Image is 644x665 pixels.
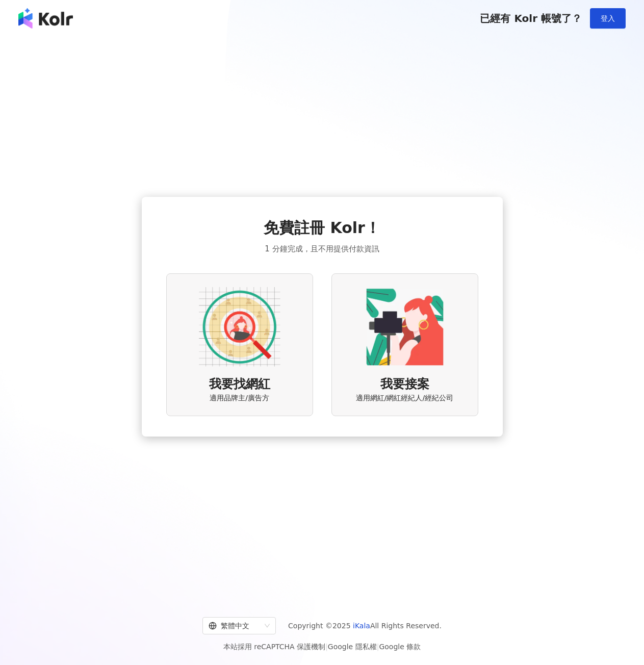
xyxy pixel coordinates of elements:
[264,217,380,239] span: 免費註冊 Kolr！
[364,286,446,368] img: KOL identity option
[356,393,453,403] span: 適用網紅/網紅經紀人/經紀公司
[377,643,379,651] span: |
[480,12,582,24] span: 已經有 Kolr 帳號了？
[328,643,377,651] a: Google 隱私權
[380,376,429,393] span: 我要接案
[210,393,269,403] span: 適用品牌主/廣告方
[18,8,73,29] img: logo
[199,286,280,368] img: AD identity option
[353,622,370,630] a: iKala
[223,641,421,653] span: 本站採用 reCAPTCHA 保護機制
[209,618,261,634] div: 繁體中文
[209,376,270,393] span: 我要找網紅
[601,14,615,22] span: 登入
[265,243,379,255] span: 1 分鐘完成，且不用提供付款資訊
[590,8,626,29] button: 登入
[288,620,442,632] span: Copyright © 2025 All Rights Reserved.
[379,643,421,651] a: Google 條款
[325,643,328,651] span: |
